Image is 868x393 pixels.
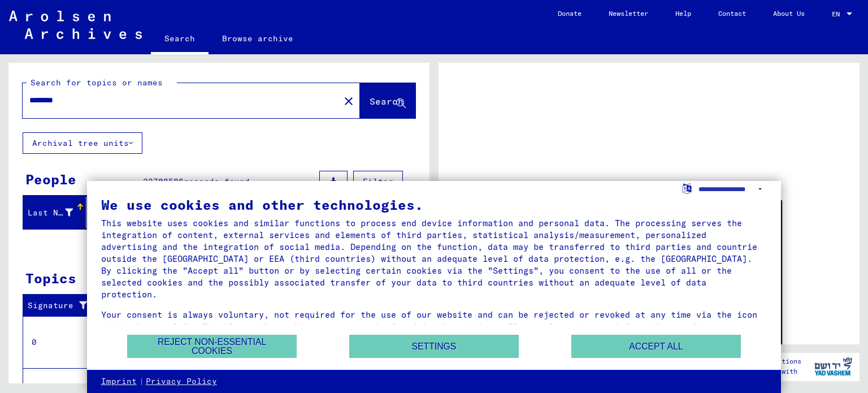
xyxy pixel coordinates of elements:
button: Reject non-essential cookies [127,335,297,358]
mat-icon: close [342,94,355,108]
img: yv_logo.png [812,352,854,381]
button: Filter [353,171,403,192]
span: Search [370,96,403,107]
td: 0 [23,316,101,368]
div: Signature [28,300,92,312]
mat-header-cell: Last Name [23,197,86,228]
a: Imprint [101,376,137,387]
button: Settings [349,335,519,358]
div: This website uses cookies and similar functions to process end device information and personal da... [101,217,767,300]
div: Your consent is always voluntary, not required for the use of our website and can be rejected or ... [101,309,767,344]
mat-label: Search for topics or names [31,77,163,88]
mat-header-cell: First Name [86,197,150,228]
span: EN [832,10,844,18]
span: 33708586 [143,176,184,187]
div: Signature [28,297,103,315]
img: Arolsen_neg.svg [9,11,142,39]
button: Clear [337,89,360,112]
div: We use cookies and other technologies. [101,198,767,211]
button: Search [360,83,415,118]
div: People [25,169,76,189]
a: Search [151,25,209,54]
a: Browse archive [209,25,307,52]
button: Archival tree units [23,132,142,154]
div: Topics [25,268,76,288]
div: Last Name [28,204,87,222]
a: Privacy Policy [146,376,217,387]
span: records found [184,176,250,187]
button: Accept all [571,335,741,358]
span: Filter [363,176,393,187]
div: Last Name [28,207,73,219]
